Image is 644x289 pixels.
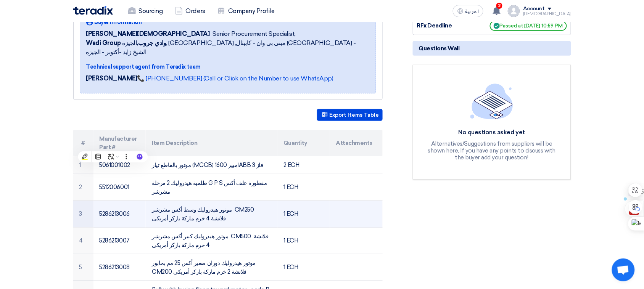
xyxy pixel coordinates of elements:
a: 📞 [PHONE_NUMBER] (Call or Click on the Number to use WhatsApp) [137,75,333,82]
strong: [PERSON_NAME] [86,75,137,82]
td: 5286213007 [93,228,146,254]
td: 5 [73,254,93,281]
th: Item Description [146,130,277,156]
th: Manufacturer Part # [93,130,146,156]
span: الجيزة, [GEOGRAPHIC_DATA] ,مبنى بى وان - كابيتال [GEOGRAPHIC_DATA] - الشيخ زايد -أكتوبر - الجيزه [86,39,370,57]
td: 1 ECH [277,254,330,281]
button: Export Items Table [317,109,383,121]
th: Attachments [330,130,383,156]
th: Quantity [277,130,330,156]
td: 5286213006 [93,201,146,228]
td: موتور هيدروليك وسط أكس مشرشر CM250 فلانشة 4 خرم ماركة باركر أمريكى [146,201,277,228]
td: موتور بالقاطع تيار (MCCB) 1600 امبيرABB 3 فاز [146,156,277,174]
span: Passed at [DATE] 10:59 PM [490,21,567,31]
td: 2 [73,174,93,201]
td: 5512006001 [93,174,146,201]
td: 3 [73,201,93,228]
td: 1 ECH [277,201,330,228]
a: Sourcing [122,3,169,19]
span: Buyer Information [95,18,142,26]
img: profile_test.png [508,5,520,17]
img: empty_state_list.svg [470,83,513,119]
b: Wadi Group وادي جروب, [86,39,166,47]
td: موتور هيدروليك كبير أكس مشرشر CM500 فلانشة 4 خرم ماركة باركر أمريكى [146,228,277,254]
div: Alternatives/Suggestions from suppliers will be shown here, If you have any points to discuss wit... [427,140,557,161]
a: دردشة مفتوحة [612,258,635,281]
div: Account [523,6,545,12]
span: 2 [496,3,502,9]
div: No questions asked yet [427,128,557,136]
td: 1 ECH [277,228,330,254]
th: # [73,130,93,156]
button: العربية [453,5,483,17]
span: العربية [465,9,479,14]
td: 5286213008 [93,254,146,281]
td: موتور هيدروليك دوران صغير أكس 25 مم بخابور CM200 فلانشة 2 خرم ماركة باركر أمريكى [146,254,277,281]
a: Orders [169,3,211,19]
div: RFx Deadline [417,21,474,30]
td: 4 [73,228,93,254]
td: 5061001002 [93,156,146,174]
td: طلمبة هيدروليك 2 مرحلة G P S مقطورة علف أكس مشرشر [146,174,277,201]
div: Technical support agent from Teradix team [86,63,370,71]
img: Teradix logo [73,6,113,15]
a: Company Profile [211,3,281,19]
td: 1 ECH [277,174,330,201]
span: Senior Procurement Specialist, [213,29,296,39]
span: [PERSON_NAME][DEMOGRAPHIC_DATA] [86,29,210,39]
div: [DEMOGRAPHIC_DATA] [523,12,571,16]
span: Questions Wall [419,44,460,53]
td: 1 [73,156,93,174]
td: 2 ECH [277,156,330,174]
